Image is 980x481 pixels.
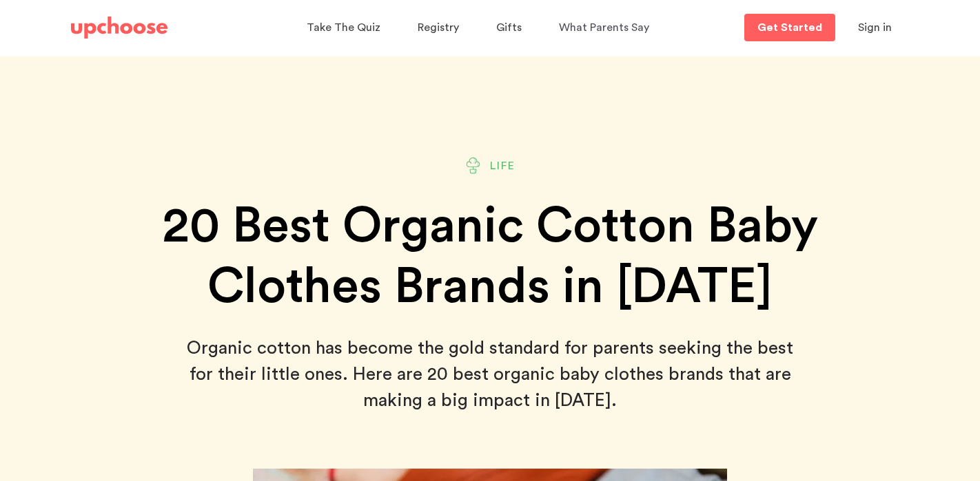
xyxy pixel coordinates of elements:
span: Registry [418,22,459,33]
a: Get Started [744,14,835,41]
a: UpChoose [71,14,167,42]
h1: 20 Best Organic Cotton Baby Clothes Brands in [DATE] [127,196,853,317]
img: UpChoose [71,17,167,39]
span: Gifts [496,22,522,33]
span: What Parents Say [559,22,649,33]
p: Get Started [757,22,822,33]
span: Take The Quiz [307,22,380,33]
button: Sign in [841,14,909,41]
a: Gifts [496,14,526,41]
a: Take The Quiz [307,14,385,41]
a: What Parents Say [559,14,653,41]
span: Life [490,158,515,174]
p: Organic cotton has become the gold standard for parents seeking the best for their little ones. H... [180,335,800,414]
img: Plant [465,157,482,174]
a: Registry [418,14,463,41]
span: Sign in [858,22,892,33]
